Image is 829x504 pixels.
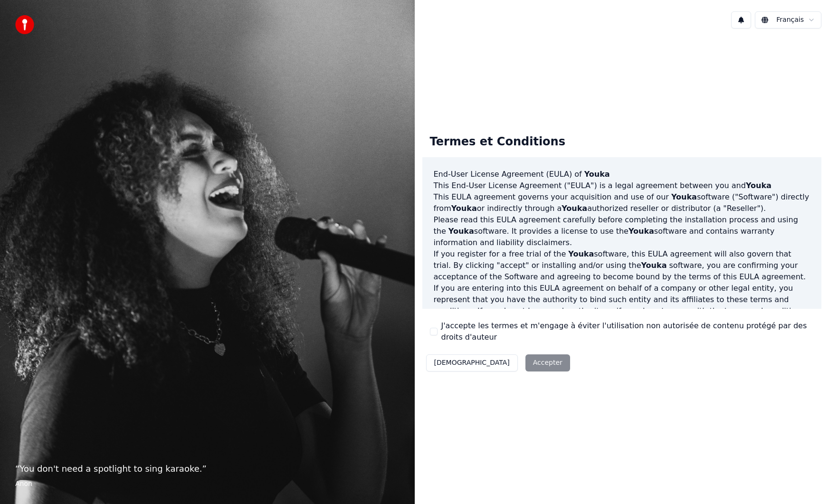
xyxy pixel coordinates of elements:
p: “ You don't need a spotlight to sing karaoke. ” [15,462,400,475]
footer: Anon [15,479,400,489]
span: Youka [448,227,474,236]
span: Youka [562,204,587,213]
span: Youka [451,204,477,213]
span: Youka [568,249,594,258]
span: Youka [641,261,667,270]
button: [DEMOGRAPHIC_DATA] [426,354,518,371]
span: Youka [746,181,772,190]
p: If you are entering into this EULA agreement on behalf of a company or other legal entity, you re... [434,283,810,340]
p: This End-User License Agreement ("EULA") is a legal agreement between you and [434,180,810,191]
p: Please read this EULA agreement carefully before completing the installation process and using th... [434,214,810,248]
p: This EULA agreement governs your acquisition and use of our software ("Software") directly from o... [434,191,810,214]
h3: End-User License Agreement (EULA) of [434,169,810,180]
label: J'accepte les termes et m'engage à éviter l'utilisation non autorisée de contenu protégé par des ... [441,320,814,343]
img: youka [15,15,34,34]
span: Youka [629,227,654,236]
div: Termes et Conditions [422,127,573,157]
span: Youka [671,192,697,201]
p: If you register for a free trial of the software, this EULA agreement will also govern that trial... [434,248,810,283]
span: Youka [584,170,610,179]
